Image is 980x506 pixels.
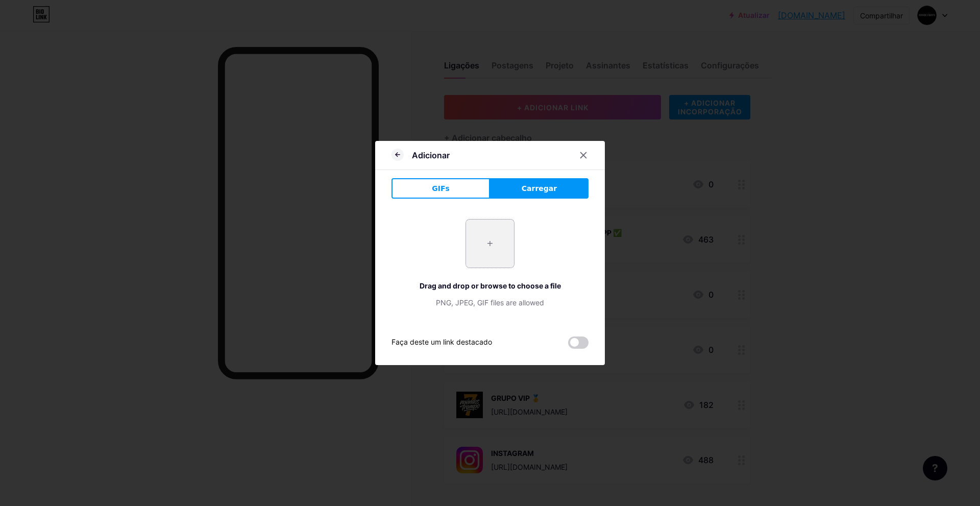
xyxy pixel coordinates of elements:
font: GIFs [432,184,450,192]
font: Carregar [522,184,557,192]
font: Adicionar [412,150,450,160]
button: Carregar [490,178,589,199]
div: PNG, JPEG, GIF files are allowed [391,297,589,308]
font: Faça deste um link destacado [391,338,492,346]
div: Drag and drop or browse to choose a file [391,280,589,291]
button: GIFs [391,178,490,199]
